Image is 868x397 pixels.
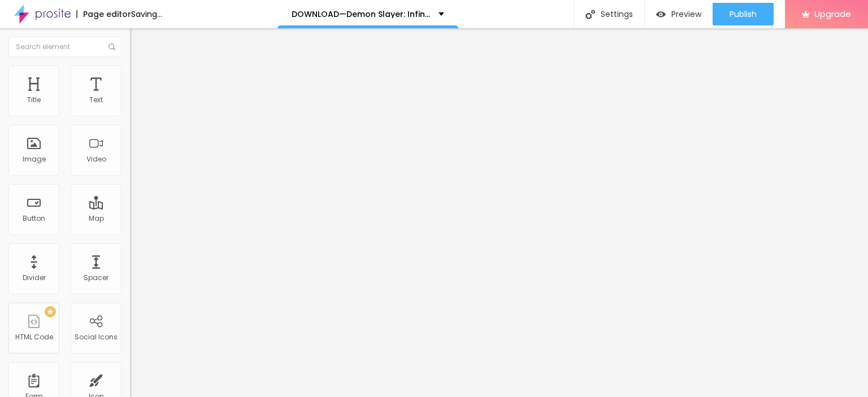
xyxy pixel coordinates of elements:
span: Upgrade [814,9,851,19]
span: Preview [671,10,701,19]
div: Saving... [131,10,162,18]
iframe: Editor [130,28,868,397]
div: Social Icons [75,333,118,341]
div: Image [23,155,46,163]
div: Spacer [84,274,108,282]
div: Map [89,215,104,223]
img: Icone [108,43,115,50]
div: Button [23,215,45,223]
input: Search element [8,37,121,57]
img: view-1.svg [656,10,666,19]
img: Icone [585,10,595,19]
div: Video [86,155,106,163]
div: Page editor [76,10,131,18]
button: Publish [713,3,774,25]
button: Preview [645,3,713,25]
div: Title [27,96,41,104]
p: DOWNLOAD—Demon Slayer: Infinity Castle- 2025 FullMovie Free Tamil+Hindi+Telugu Bollyflix in Filmy... [292,10,430,18]
div: Divider [23,274,46,282]
span: Publish [730,10,757,19]
div: HTML Code [15,333,53,341]
div: Text [89,96,103,104]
